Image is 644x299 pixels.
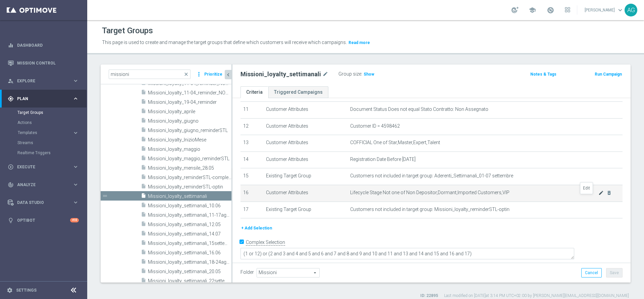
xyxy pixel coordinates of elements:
td: 15 [240,168,263,185]
div: AG [625,4,637,16]
i: settings [7,287,13,293]
span: Missioni_loyalty_settimanali_11-17agosto [148,212,231,218]
button: Save [606,268,623,277]
span: Missioni_loyalty_11-04_reminder_NONgiocanti [148,90,231,96]
label: Last modified on [DATE] at 3:14 PM UTC+02:00 by [PERSON_NAME][EMAIL_ADDRESS][DOMAIN_NAME] [444,293,629,299]
i: insert_drive_file [141,193,146,201]
a: Realtime Triggers [17,150,70,156]
span: close [183,72,189,77]
div: Realtime Triggers [17,148,87,158]
button: Mission Control [7,60,79,66]
button: Cancel [581,268,602,277]
input: Quick find group or folder [109,70,191,79]
a: Optibot [17,211,70,229]
i: insert_drive_file [141,221,146,229]
span: This page is used to create and manage the target groups that define which customers will receive... [102,40,347,45]
button: lightbulb Optibot +10 [7,218,79,223]
td: 17 [240,202,263,218]
div: track_changes Analyze keyboard_arrow_right [7,182,79,187]
i: insert_drive_file [141,174,146,182]
a: [PERSON_NAME]keyboard_arrow_down [584,5,625,15]
span: Lifecycle Stage Not one of Non Depositor,Dormant,Imported Customers,VIP [350,190,598,196]
button: chevron_left [225,70,231,79]
button: gps_fixed Plan keyboard_arrow_right [7,96,79,101]
i: insert_drive_file [141,230,146,238]
button: equalizer Dashboard [7,43,79,48]
span: school [529,6,536,14]
a: Dashboard [17,36,79,54]
div: Streams [17,138,87,148]
span: Execute [17,165,72,169]
span: Missioni_loyalty_aprile [148,109,231,115]
span: Missioni_loyalty_19-04_reminder [148,99,231,105]
span: Missioni_loyalty_maggio [148,146,231,152]
i: keyboard_arrow_right [72,164,79,170]
div: Plan [8,96,72,102]
button: Read more [348,39,371,46]
i: keyboard_arrow_right [72,78,79,84]
a: Settings [16,288,37,292]
i: keyboard_arrow_right [72,95,79,102]
a: Target Groups [17,110,70,115]
td: Customer Attributes [263,135,347,152]
i: insert_drive_file [141,202,146,210]
i: insert_drive_file [141,136,146,144]
i: keyboard_arrow_right [72,130,79,136]
i: insert_drive_file [141,259,146,266]
div: Explore [8,78,72,84]
td: 14 [240,152,263,168]
td: Existing Target Group [263,168,347,185]
div: Execute [8,164,72,170]
div: Templates [17,128,87,138]
div: Optibot [8,211,79,229]
label: Group size [338,71,361,77]
i: insert_drive_file [141,165,146,172]
div: Data Studio keyboard_arrow_right [7,200,79,205]
i: gps_fixed [8,96,14,102]
button: Prioritize [203,70,223,79]
i: insert_drive_file [141,99,146,106]
div: Dashboard [8,36,79,54]
span: COFFICIAL One of Star,Master,Expert,Talent [350,140,440,145]
div: Templates [18,131,72,135]
span: Customers not included in target group: Missioni_loyalty_reminderSTL-optin [350,207,509,212]
button: Templates keyboard_arrow_right [17,130,79,135]
span: Templates [18,131,66,135]
button: play_circle_outline Execute keyboard_arrow_right [7,164,79,170]
span: Analyze [17,183,72,187]
span: Customers not included in target group: Aderenti_Settimanali_01-07 settembre [350,173,513,179]
i: play_circle_outline [8,164,14,170]
div: Actions [17,118,87,128]
span: Missioni_loyalty_settimanali_20.05 [148,269,231,274]
h2: Missioni_loyalty_settimanali [240,70,321,78]
i: insert_drive_file [141,212,146,219]
h1: Target Groups [102,26,153,36]
span: Missioni_loyalty_maggio_reminderSTL [148,156,231,162]
label: ID: 22895 [420,293,438,299]
span: Registration Date Before [DATE] [350,157,416,162]
span: Missioni_loyalty_settimanali_18-24agost [148,259,231,265]
i: more_vert [196,70,202,79]
td: Customer Attributes [263,101,347,118]
span: Missioni_loyalty_settimanali_12.05 [148,222,231,227]
span: Document Status Does not equal Stato Contratto: Non Assegnato [350,106,488,112]
div: +10 [70,218,79,222]
span: Explore [17,79,72,83]
div: Mission Control [8,54,79,72]
div: Analyze [8,182,72,188]
span: Missioni_loyalty_giugno_reminderSTL [148,128,231,133]
i: insert_drive_file [141,249,146,257]
span: Missioni_loyalty_settimanali_22settembre [148,278,231,284]
i: insert_drive_file [141,89,146,97]
span: Missioni_loyalty_settimanali [148,194,231,199]
span: Missioni_loyalty_settimanali_10.06 [148,203,231,209]
span: Customer ID = 4598462 [350,123,400,129]
i: insert_drive_file [141,277,146,285]
a: Streams [17,140,70,145]
i: insert_drive_file [141,155,146,163]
